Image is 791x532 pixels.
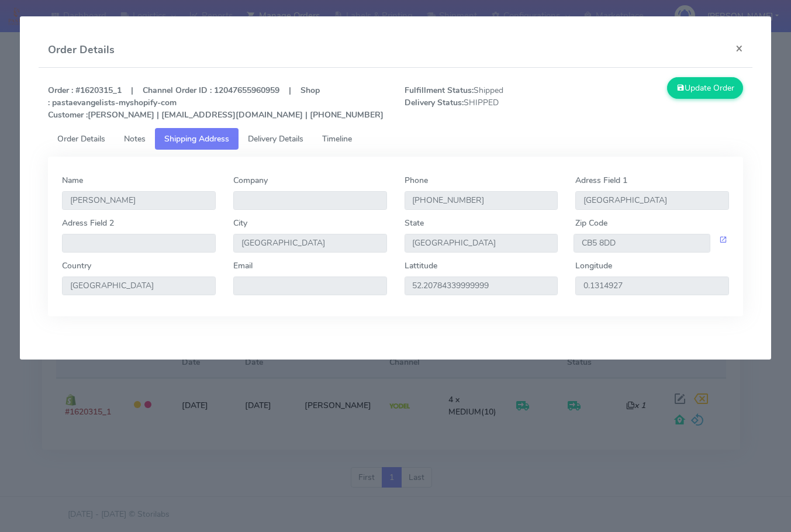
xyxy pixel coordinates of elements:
span: Delivery Details [248,133,303,144]
h4: Order Details [48,42,115,58]
label: Name [62,174,83,186]
label: Company [233,174,268,186]
label: Adress Field 2 [62,217,114,229]
label: Country [62,260,91,272]
label: Zip Code [575,217,607,229]
span: Timeline [322,133,352,144]
span: Order Details [57,133,105,144]
strong: Customer : [48,109,88,120]
strong: Order : #1620315_1 | Channel Order ID : 12047655960959 | Shop : pastaevangelists-myshopify-com [P... [48,85,384,120]
label: Phone [405,174,428,186]
label: Lattitude [405,260,437,272]
span: Shipping Address [164,133,229,144]
label: Email [233,260,253,272]
ul: Tabs [48,128,743,150]
strong: Delivery Status: [405,97,464,108]
button: Update Order [667,77,743,99]
strong: Fulfillment Status: [405,85,474,96]
span: Shipped SHIPPED [396,84,574,121]
label: Adress Field 1 [575,174,627,186]
button: Close [726,33,752,64]
label: State [405,217,424,229]
span: Notes [124,133,146,144]
label: Longitude [575,260,612,272]
label: City [233,217,247,229]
